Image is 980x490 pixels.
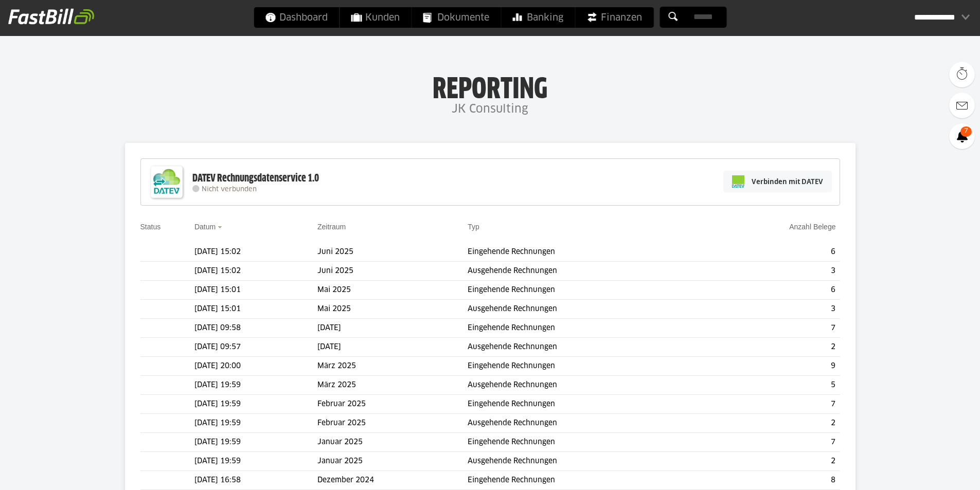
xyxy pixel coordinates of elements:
td: 7 [705,433,840,452]
td: [DATE] 20:00 [194,357,317,376]
td: [DATE] 15:02 [194,243,317,262]
td: 9 [705,357,840,376]
td: 3 [705,262,840,281]
span: Dokumente [423,7,489,28]
td: 2 [705,452,840,471]
span: 7 [960,126,972,137]
td: März 2025 [317,376,468,395]
td: Dezember 2024 [317,471,468,490]
td: [DATE] 19:59 [194,414,317,433]
img: sort_desc.gif [218,226,224,228]
td: Ausgehende Rechnungen [468,300,705,319]
td: [DATE] 09:57 [194,338,317,357]
td: [DATE] 19:59 [194,395,317,414]
span: Dashboard [265,7,328,28]
h1: Reporting [103,72,877,99]
a: 7 [949,123,975,149]
a: Datum [194,223,216,231]
td: Ausgehende Rechnungen [468,262,705,281]
img: pi-datev-logo-farbig-24.svg [732,175,744,188]
img: fastbill_logo_white.png [8,8,94,25]
td: März 2025 [317,357,468,376]
td: 2 [705,338,840,357]
span: Nicht verbunden [202,186,257,193]
td: 3 [705,300,840,319]
td: Eingehende Rechnungen [468,471,705,490]
td: 6 [705,281,840,300]
td: Eingehende Rechnungen [468,357,705,376]
a: Status [140,223,161,231]
td: Januar 2025 [317,452,468,471]
td: 8 [705,471,840,490]
td: Februar 2025 [317,395,468,414]
a: Finanzen [575,7,653,28]
a: Dokumente [412,7,501,28]
span: Finanzen [586,7,642,28]
td: 2 [705,414,840,433]
td: [DATE] 15:01 [194,300,317,319]
a: Kunden [340,7,411,28]
td: [DATE] 19:59 [194,376,317,395]
td: Februar 2025 [317,414,468,433]
td: Juni 2025 [317,243,468,262]
span: Verbinden mit DATEV [752,176,823,187]
td: Eingehende Rechnungen [468,319,705,338]
td: [DATE] 09:58 [194,319,317,338]
a: Verbinden mit DATEV [723,171,832,192]
td: Mai 2025 [317,281,468,300]
td: 7 [705,319,840,338]
td: [DATE] [317,338,468,357]
div: DATEV Rechnungsdatenservice 1.0 [192,172,319,185]
td: [DATE] 15:02 [194,262,317,281]
td: 7 [705,395,840,414]
td: Ausgehende Rechnungen [468,376,705,395]
a: Anzahl Belege [789,223,835,231]
a: Dashboard [254,7,339,28]
td: [DATE] 19:59 [194,452,317,471]
td: Eingehende Rechnungen [468,243,705,262]
img: DATEV-Datenservice Logo [146,161,187,203]
td: Ausgehende Rechnungen [468,414,705,433]
span: Banking [512,7,563,28]
a: Typ [468,223,479,231]
a: Zeitraum [317,223,346,231]
td: Eingehende Rechnungen [468,433,705,452]
td: Januar 2025 [317,433,468,452]
td: Juni 2025 [317,262,468,281]
td: [DATE] [317,319,468,338]
td: Ausgehende Rechnungen [468,452,705,471]
td: Ausgehende Rechnungen [468,338,705,357]
td: [DATE] 15:01 [194,281,317,300]
td: [DATE] 16:58 [194,471,317,490]
td: Eingehende Rechnungen [468,395,705,414]
td: 6 [705,243,840,262]
a: Banking [501,7,575,28]
iframe: Öffnet ein Widget, in dem Sie weitere Informationen finden [901,459,970,485]
td: 5 [705,376,840,395]
span: Kunden [351,7,400,28]
td: [DATE] 19:59 [194,433,317,452]
td: Eingehende Rechnungen [468,281,705,300]
td: Mai 2025 [317,300,468,319]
